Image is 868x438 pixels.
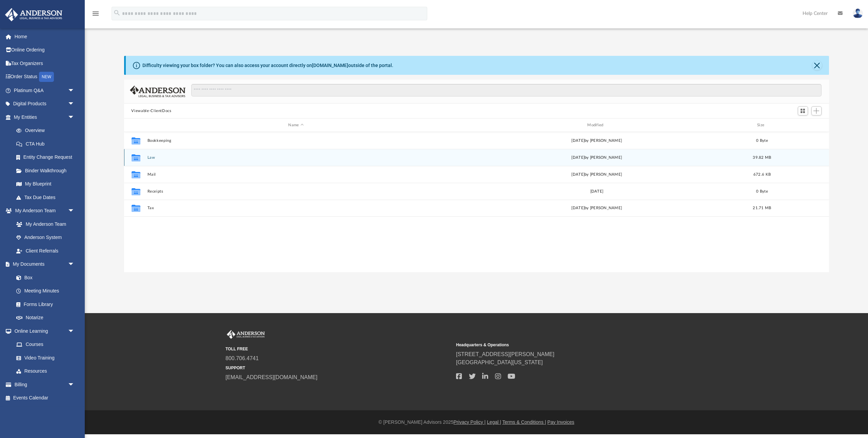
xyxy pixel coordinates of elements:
[68,378,81,392] span: arrow_drop_down
[571,156,585,159] span: [DATE]
[753,156,771,159] span: 39.82 MB
[502,419,546,425] a: Terms & Conditions |
[5,258,81,271] a: My Documentsarrow_drop_down
[9,365,81,378] a: Resources
[9,231,81,244] a: Anderson System
[448,205,746,211] div: [DATE] by [PERSON_NAME]
[753,206,771,210] span: 21.71 MB
[147,122,445,128] div: Name
[547,419,574,425] a: Pay Invoices
[39,72,54,82] div: NEW
[3,8,64,21] img: Anderson Advisors Platinum Portal
[9,298,78,311] a: Forms Library
[92,13,100,18] a: menu
[756,190,768,193] span: 0 Byte
[456,359,543,365] a: [GEOGRAPHIC_DATA][US_STATE]
[9,177,81,191] a: My Blueprint
[92,9,100,18] i: menu
[448,155,746,161] div: by [PERSON_NAME]
[9,244,81,258] a: Client Referrals
[124,132,829,272] div: grid
[9,137,85,151] a: CTA Hub
[147,189,445,194] button: Receipts
[9,284,81,298] a: Meeting Minutes
[5,43,85,57] a: Online Ordering
[5,324,81,338] a: Online Learningarrow_drop_down
[5,70,85,84] a: Order StatusNEW
[5,30,85,43] a: Home
[5,204,81,218] a: My Anderson Teamarrow_drop_down
[68,84,81,97] span: arrow_drop_down
[127,122,144,128] div: id
[225,374,317,380] a: [EMAIL_ADDRESS][DOMAIN_NAME]
[191,84,821,97] input: Search files and folders
[778,122,826,128] div: id
[68,110,81,124] span: arrow_drop_down
[225,355,259,361] a: 800.706.4741
[131,108,171,114] button: Viewable-ClientDocs
[756,139,768,143] span: 0 Byte
[448,138,746,144] div: [DATE] by [PERSON_NAME]
[9,151,85,164] a: Entity Change Request
[113,9,121,17] i: search
[753,173,770,176] span: 672.6 KB
[225,346,451,352] small: TOLL FREE
[5,57,85,70] a: Tax Organizers
[9,191,85,204] a: Tax Due Dates
[147,138,445,143] button: Bookkeeping
[812,61,822,70] button: Close
[9,351,78,365] a: Video Training
[487,419,501,425] a: Legal |
[9,271,78,284] a: Box
[225,330,266,339] img: Anderson Advisors Platinum Portal
[142,62,393,69] div: Difficulty viewing your box folder? You can also access your account directly on outside of the p...
[448,172,746,178] div: [DATE] by [PERSON_NAME]
[9,164,85,177] a: Binder Walkthrough
[9,124,85,137] a: Overview
[5,378,85,391] a: Billingarrow_drop_down
[5,84,85,97] a: Platinum Q&Aarrow_drop_down
[9,338,81,351] a: Courses
[225,365,451,371] small: SUPPORT
[68,324,81,338] span: arrow_drop_down
[68,97,81,111] span: arrow_drop_down
[5,97,85,111] a: Digital Productsarrow_drop_down
[147,206,445,210] button: Tax
[456,351,554,357] a: [STREET_ADDRESS][PERSON_NAME]
[68,204,81,218] span: arrow_drop_down
[448,189,746,195] div: [DATE]
[9,217,78,231] a: My Anderson Team
[147,172,445,177] button: Mail
[748,122,775,128] div: Size
[798,106,808,116] button: Switch to Grid View
[147,155,445,160] button: Law
[853,8,863,18] img: User Pic
[9,311,81,325] a: Notarize
[5,110,85,124] a: My Entitiesarrow_drop_down
[68,258,81,271] span: arrow_drop_down
[454,419,486,425] a: Privacy Policy |
[456,342,682,348] small: Headquarters & Operations
[5,391,85,405] a: Events Calendar
[448,122,745,128] div: Modified
[312,63,348,68] a: [DOMAIN_NAME]
[85,419,868,426] div: © [PERSON_NAME] Advisors 2025
[811,106,822,116] button: Add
